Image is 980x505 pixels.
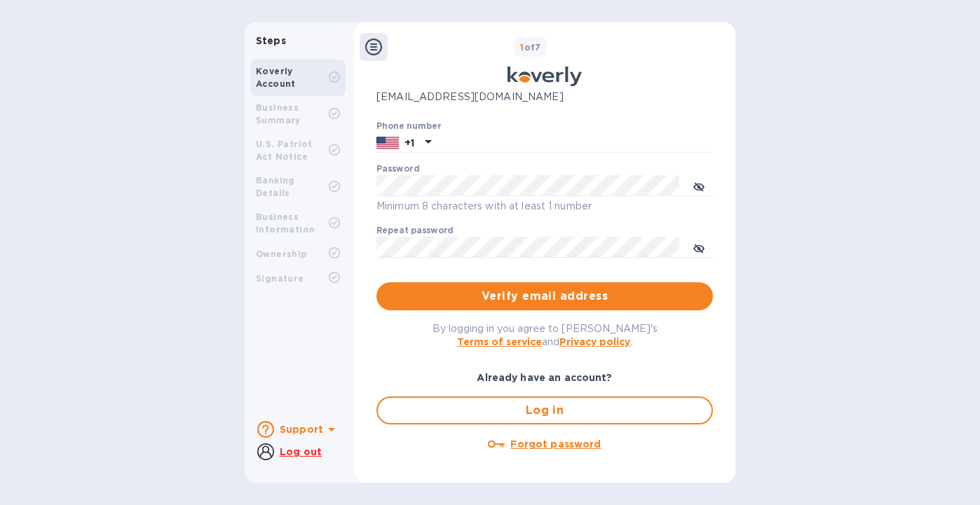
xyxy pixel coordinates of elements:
a: Privacy policy [559,336,630,347]
span: Log in [389,402,700,419]
b: Business Information [256,212,315,235]
p: +1 [404,136,414,150]
label: Repeat password [376,227,454,235]
p: [EMAIL_ADDRESS][DOMAIN_NAME] [376,90,713,104]
b: U.S. Patriot Act Notice [256,139,313,162]
label: Password [376,165,419,174]
span: Verify email address [388,288,702,305]
button: Verify email address [376,282,713,310]
u: Forgot password [510,438,601,450]
b: Steps [256,35,286,46]
u: Log out [280,446,322,457]
b: Ownership [256,249,307,259]
b: Koverly Account [256,66,296,89]
b: Banking Details [256,175,295,198]
b: Already have an account? [477,372,612,383]
p: Minimum 8 characters with at least 1 number [376,198,713,214]
b: of 7 [520,42,541,53]
img: US [376,135,399,151]
b: Business Summary [256,102,301,125]
b: Support [280,424,323,435]
button: toggle password visibility [685,172,713,200]
b: Signature [256,273,304,284]
button: toggle password visibility [685,233,713,261]
label: Phone number [376,122,441,130]
button: Log in [376,396,713,424]
span: 1 [520,42,524,53]
span: By logging in you agree to [PERSON_NAME]'s and . [433,323,658,347]
a: Terms of service [457,336,542,347]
